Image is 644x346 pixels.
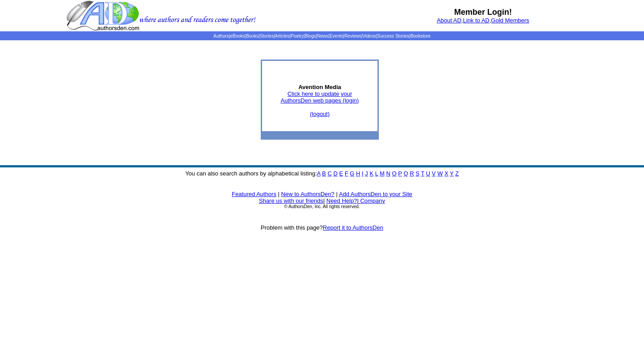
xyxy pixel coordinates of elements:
a: Need Help? [326,197,357,204]
b: Avention Media [298,84,341,90]
a: T [421,170,424,177]
font: | [357,197,385,204]
a: Events [330,34,343,38]
a: E [339,170,343,177]
span: | | | | | | | | | | | | [213,34,430,38]
a: M [380,170,385,177]
font: , , [437,17,530,24]
a: C [327,170,331,177]
a: Videos [362,34,376,38]
font: Problem with this page? [261,224,383,231]
a: G [350,170,354,177]
a: Books [246,34,258,38]
a: N [386,170,390,177]
font: | [336,191,337,197]
a: (logout) [310,111,330,117]
a: H [356,170,360,177]
a: I [362,170,364,177]
a: U [426,170,430,177]
a: O [392,170,397,177]
a: Gold Members [491,17,529,24]
a: Share us with our friends [259,197,323,204]
font: | [323,197,325,204]
font: | [278,191,280,197]
a: F [345,170,348,177]
a: Featured Authors [232,191,276,197]
a: S [415,170,419,177]
a: Z [455,170,459,177]
a: Report it to AuthorsDen [323,224,383,231]
a: D [333,170,337,177]
a: A [317,170,321,177]
a: P [398,170,402,177]
a: V [432,170,436,177]
a: W [437,170,443,177]
a: New to AuthorsDen? [281,191,335,197]
a: Authors [213,34,229,38]
a: Success Stories [377,34,409,38]
a: X [445,170,449,177]
b: Member Login! [454,8,512,17]
a: Company [360,197,385,204]
a: eBooks [230,34,245,38]
a: Reviews [344,34,361,38]
a: R [410,170,414,177]
a: Q [403,170,408,177]
a: J [365,170,368,177]
font: © AuthorsDen, Inc. All rights reserved. [284,204,360,209]
font: You can also search authors by alphabetical listing: [185,170,459,177]
a: Articles [275,34,290,38]
a: About AD [437,17,462,24]
a: Add AuthorsDen to your Site [339,191,412,197]
a: News [317,34,328,38]
a: B [322,170,326,177]
a: Blogs [305,34,316,38]
a: K [369,170,373,177]
a: Stories [260,34,274,38]
a: Bookstore [411,34,431,38]
a: Click here to update yourAuthorsDen web pages (login) [281,90,359,104]
a: L [375,170,378,177]
a: Poetry [291,34,304,38]
a: Link to AD [463,17,489,24]
a: Y [450,170,453,177]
